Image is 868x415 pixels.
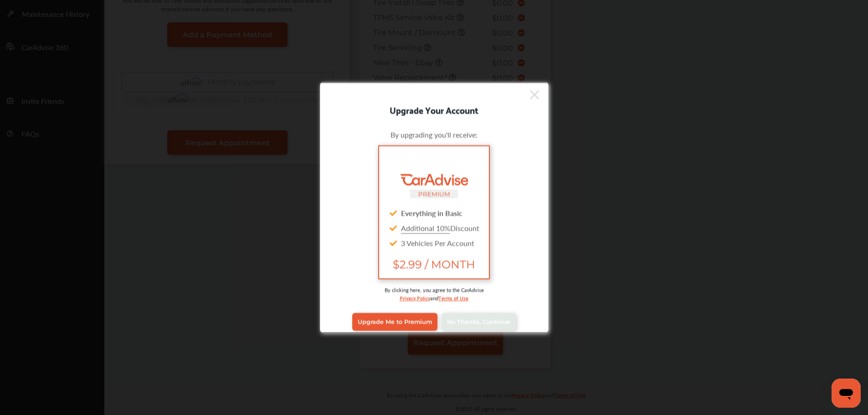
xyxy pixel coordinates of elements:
[418,190,450,197] small: PREMIUM
[358,318,432,325] span: Upgrade Me to Premium
[352,313,437,330] a: Upgrade Me to Premium
[386,235,481,250] div: 3 Vehicles Per Account
[334,286,534,311] div: By clicking here, you agree to the CarAdvise and
[438,293,468,302] a: Terms of Use
[401,207,462,218] strong: Everything in Basic
[442,313,516,330] a: No Thanks, Continue
[447,318,510,325] span: No Thanks, Continue
[401,222,450,233] u: Additional 10%
[832,379,861,408] iframe: Button to launch messaging window
[400,293,430,302] a: Privacy Policy
[334,129,534,139] div: By upgrading you'll receive:
[386,257,481,271] span: $2.99 / MONTH
[401,222,479,233] span: Discount
[320,102,548,117] div: Upgrade Your Account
